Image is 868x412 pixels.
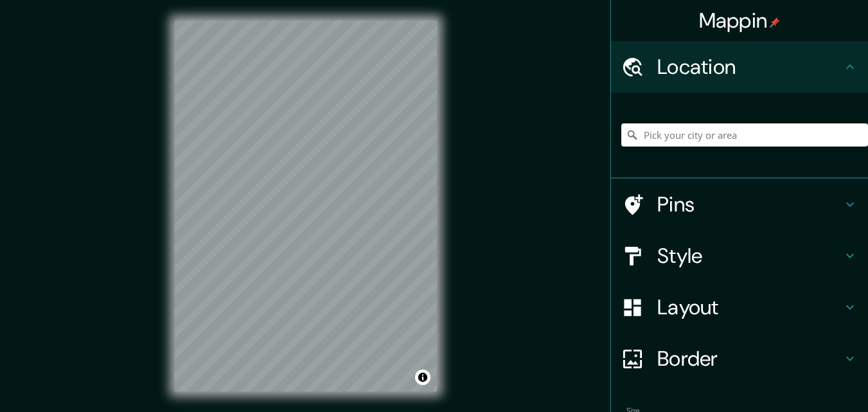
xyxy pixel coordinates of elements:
[657,243,842,269] h4: Style
[611,282,868,333] div: Layout
[175,21,437,391] canvas: Map
[657,346,842,372] h4: Border
[699,8,781,33] h4: Mappin
[611,333,868,384] div: Border
[611,179,868,230] div: Pins
[657,192,842,217] h4: Pins
[754,362,854,398] iframe: Help widget launcher
[621,123,868,147] input: Pick your city or area
[770,17,780,28] img: pin-icon.png
[657,54,842,80] h4: Location
[415,370,430,385] button: Toggle attribution
[657,294,842,320] h4: Layout
[611,41,868,93] div: Location
[611,230,868,282] div: Style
